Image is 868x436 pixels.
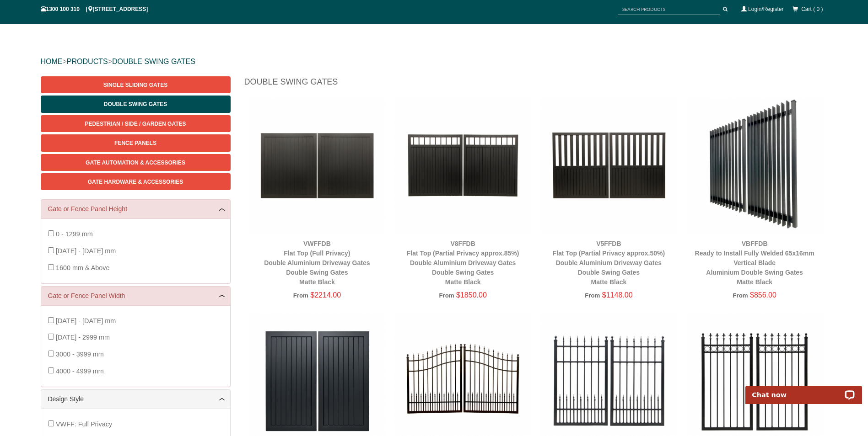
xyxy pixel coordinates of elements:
[41,47,828,76] div: > >
[114,140,156,146] span: Fence Panels
[103,82,167,88] span: Single Sliding Gates
[602,291,633,299] span: $1148.00
[85,121,186,127] span: Pedestrian / Side / Garden Gates
[41,134,231,151] a: Fence Panels
[439,292,454,299] span: From
[249,97,386,234] img: VWFFDB - Flat Top (Full Privacy) - Double Aluminium Driveway Gates - Double Swing Gates - Matte B...
[41,115,231,132] a: Pedestrian / Side / Garden Gates
[88,179,183,185] span: Gate Hardware & Accessories
[293,292,308,299] span: From
[41,76,231,93] a: Single Sliding Gates
[41,154,231,171] a: Gate Automation & Accessories
[56,420,112,428] span: VWFF: Full Privacy
[56,367,104,375] span: 4000 - 4999 mm
[56,334,110,341] span: [DATE] - 2999 mm
[686,97,823,234] img: VBFFDB - Ready to Install Fully Welded 65x16mm Vertical Blade - Aluminium Double Swing Gates - Ma...
[739,375,868,404] iframe: LiveChat chat widget
[104,101,167,107] span: Double Swing Gates
[86,160,185,166] span: Gate Automation & Accessories
[801,6,823,12] span: Cart ( 0 )
[56,317,116,324] span: [DATE] - [DATE] mm
[67,58,108,65] a: PRODUCTS
[48,394,223,404] a: Design Style
[456,291,487,299] span: $1850.00
[264,240,370,286] a: VWFFDBFlat Top (Full Privacy)Double Aluminium Driveway GatesDouble Swing GatesMatte Black
[733,292,748,299] span: From
[394,97,531,234] img: V8FFDB - Flat Top (Partial Privacy approx.85%) - Double Aluminium Driveway Gates - Double Swing G...
[244,76,828,92] h1: Double Swing Gates
[695,240,814,286] a: VBFFDBReady to Install Fully Welded 65x16mm Vertical BladeAluminium Double Swing GatesMatte Black
[310,291,341,299] span: $2214.00
[48,204,223,214] a: Gate or Fence Panel Height
[618,4,720,15] input: SEARCH PRODUCTS
[407,240,519,286] a: V8FFDBFlat Top (Partial Privacy approx.85%)Double Aluminium Driveway GatesDouble Swing GatesMatte...
[112,58,195,65] a: DOUBLE SWING GATES
[540,97,677,234] img: V5FFDB - Flat Top (Partial Privacy approx.50%) - Double Aluminium Driveway Gates - Double Swing G...
[585,292,600,299] span: From
[48,291,223,301] a: Gate or Fence Panel Width
[56,230,93,238] span: 0 - 1299 mm
[41,96,231,112] a: Double Swing Gates
[748,6,783,12] a: Login/Register
[750,291,776,299] span: $856.00
[56,351,104,358] span: 3000 - 3999 mm
[553,240,665,286] a: V5FFDBFlat Top (Partial Privacy approx.50%)Double Aluminium Driveway GatesDouble Swing GatesMatte...
[41,173,231,190] a: Gate Hardware & Accessories
[41,58,63,65] a: HOME
[41,6,148,12] span: 1300 100 310 | [STREET_ADDRESS]
[56,264,110,271] span: 1600 mm & Above
[56,247,116,255] span: [DATE] - [DATE] mm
